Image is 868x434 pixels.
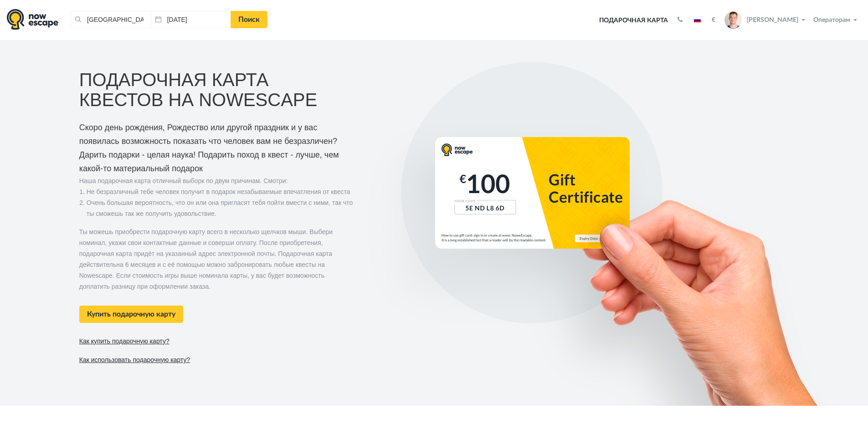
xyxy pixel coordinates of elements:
[231,11,267,28] a: Поиск
[87,186,355,197] li: Не безразличный тебе человек получит в подарок незабываемые впечатления от квеста
[79,337,169,345] a: Как купить подарочную карту?
[707,15,720,25] button: €
[79,121,355,366] h5: Скоро день рождения, Рождество или другой праздник и у вас появилась возможность показать что чел...
[79,306,183,323] a: Купить подарочную карту
[7,9,58,30] img: logo
[722,11,809,29] button: [PERSON_NAME]
[79,70,355,110] h1: Подарочная карта квестов на Nowescape
[694,18,701,22] img: ru.jpg
[596,10,671,31] a: Подарочная карта
[712,17,715,23] strong: €
[71,11,151,28] input: Город или название квеста
[811,15,861,25] button: Операторам
[813,17,850,23] span: Операторам
[151,11,231,28] input: Дата
[79,175,355,186] p: Наша подарочная карта отличный выборк по двум причинам. Смотри:
[747,15,798,23] span: [PERSON_NAME]
[79,226,355,292] p: Ты можешь приобрести подарочную карту всего в несколько щелчков мыши. Выбери номинал, укажи свои ...
[87,197,355,219] li: Очень большая вероятность, что он или она пригласят тебя пойти вмести с ними, так что ты сможешь ...
[79,356,190,364] a: Как использовать подарочную карту?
